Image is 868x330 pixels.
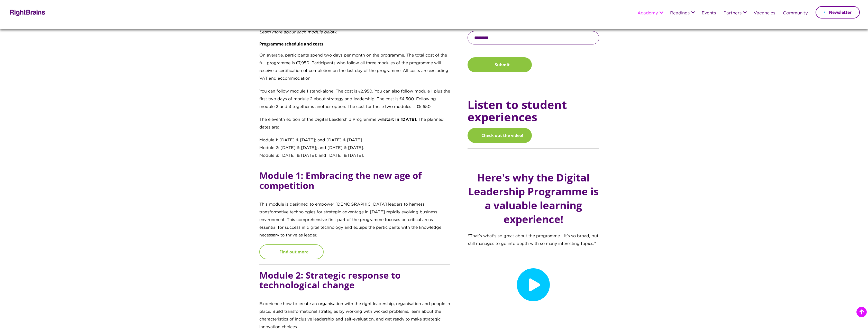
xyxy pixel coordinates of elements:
a: Vacancies [754,11,775,16]
img: Rightbrains [8,9,45,16]
strong: start in [DATE] [384,118,416,122]
div: Module 2: [DATE] & [DATE]; and [DATE] & [DATE]. [259,144,451,152]
p: This module is designed to empower [DEMOGRAPHIC_DATA] leaders to harness transformative technolog... [259,201,451,244]
h5: Module 2: Strategic response to technological change [259,270,451,300]
h5: Module 1: Embracing the new age of competition [259,170,451,201]
h6: Programme schedule and costs [259,41,451,52]
a: Partners [724,11,742,16]
a: Find out more [259,244,324,259]
a: Check out the video! [468,128,532,143]
iframe: RightBrains Digital Leadership Programme [468,248,599,321]
em: Learn more about each module below. [259,30,337,34]
div: Module 3: [DATE] & [DATE]; and [DATE] & [DATE]. [259,152,451,160]
div: "That's what's so great about the programme... it's so broad, but still manages to go into depth ... [464,154,603,321]
h2: Here's why the Digital Leadership Programme is a valuable learning experience! [468,171,599,226]
p: On average, participants spend two days per month on the programme. The total cost of the full pr... [259,52,451,88]
a: Academy [637,11,658,16]
a: Community [783,11,808,16]
div: Module 1: [DATE] & [DATE]; and [DATE] & [DATE]. [259,136,451,144]
h4: Listen to student experiences [468,93,599,128]
a: Readings [670,11,690,16]
a: Newsletter [816,6,860,19]
a: Events [702,11,716,16]
button: Submit [468,57,532,72]
p: The eleventh edition of the Digital Leadership Programme will . The planned dates are: [259,116,451,136]
p: You can follow module 1 stand-alone. The cost is €2,950. You can also follow module 1 plus the fi... [259,88,451,116]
